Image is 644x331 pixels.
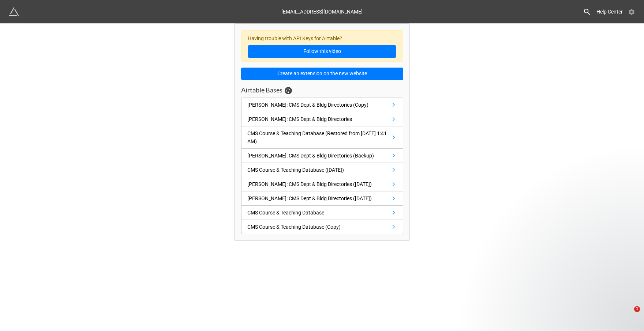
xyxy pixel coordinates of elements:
[241,206,403,220] a: CMS Course & Teaching Database
[247,194,372,202] div: [PERSON_NAME]: CMS Dept & Bldg Directories ([DATE])
[247,180,372,188] div: [PERSON_NAME]: CMS Dept & Bldg Directories ([DATE])
[241,149,403,163] a: [PERSON_NAME]: CMS Dept & Bldg Directories (Backup)
[241,177,403,191] a: [PERSON_NAME]: CMS Dept & Bldg Directories ([DATE])
[281,5,363,18] div: [EMAIL_ADDRESS][DOMAIN_NAME]
[241,68,403,80] button: Create an extension on the new website
[285,87,292,94] a: Sync Base Structure
[619,306,637,324] iframe: Intercom live chat
[247,115,352,123] div: [PERSON_NAME]: CMS Dept & Bldg Directories
[248,45,396,58] a: Follow this video
[241,86,282,94] h3: Airtable Bases
[591,5,628,18] a: Help Center
[9,7,19,17] img: miniextensions-icon.73ae0678.png
[241,112,403,126] a: [PERSON_NAME]: CMS Dept & Bldg Directories
[241,220,403,234] a: CMS Course & Teaching Database (Copy)
[247,166,344,174] div: CMS Course & Teaching Database ([DATE])
[241,163,403,177] a: CMS Course & Teaching Database ([DATE])
[247,101,368,109] div: [PERSON_NAME]: CMS Dept & Bldg Directories (Copy)
[241,30,403,62] div: Having trouble with API Keys for Airtable?
[498,260,644,311] iframe: Intercom notifications message
[247,209,324,217] div: CMS Course & Teaching Database
[241,126,403,149] a: CMS Course & Teaching Database (Restored from [DATE] 1:41 AM)
[247,152,374,160] div: [PERSON_NAME]: CMS Dept & Bldg Directories (Backup)
[247,129,387,145] div: CMS Course & Teaching Database (Restored from [DATE] 1:41 AM)
[247,223,341,231] div: CMS Course & Teaching Database (Copy)
[241,98,403,112] a: [PERSON_NAME]: CMS Dept & Bldg Directories (Copy)
[634,306,640,312] span: 1
[241,191,403,206] a: [PERSON_NAME]: CMS Dept & Bldg Directories ([DATE])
